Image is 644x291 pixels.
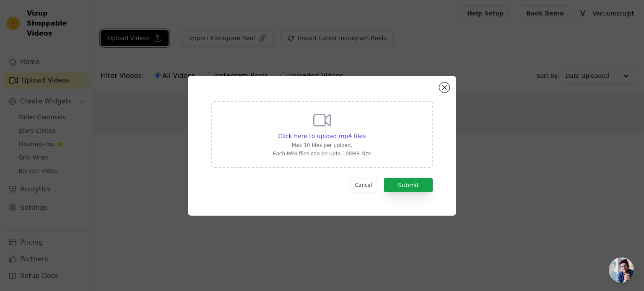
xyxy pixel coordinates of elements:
button: Submit [384,178,433,192]
a: Open chat [609,258,634,283]
button: Close modal [439,82,449,93]
span: Click here to upload mp4 files [278,133,366,139]
p: Max 10 files per upload. [273,142,371,149]
p: Each MP4 files can be upto 100MB size [273,150,371,157]
button: Cancel [350,178,378,192]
